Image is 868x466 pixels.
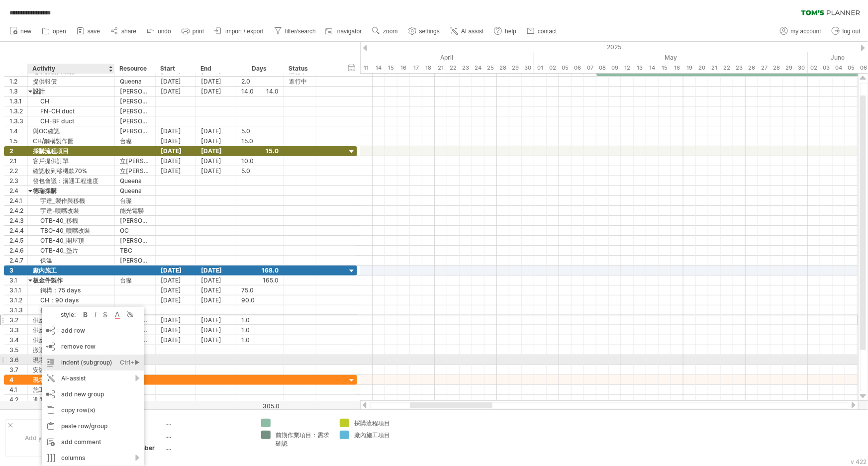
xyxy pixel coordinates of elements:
[33,196,109,205] div: 宇達_製作與移機
[370,25,400,38] a: zoom
[337,28,362,35] span: navigator
[241,136,279,146] div: 15.0
[721,63,733,73] div: Thursday, 22 May 2025
[42,323,144,339] div: add row
[33,106,109,116] div: FN-CH duct
[20,28,31,35] span: new
[33,136,109,146] div: CH/鋼構製作圖
[9,226,27,235] div: 2.4.4
[120,236,150,245] div: [PERSON_NAME]
[659,63,671,73] div: Thursday, 15 May 2025
[196,276,236,285] div: [DATE]
[422,63,435,73] div: Friday, 18 April 2025
[33,295,109,305] div: CH：90 days
[289,77,311,86] div: 進行中
[33,77,109,86] div: 提供報價
[120,156,150,166] div: 立[PERSON_NAME]/[PERSON_NAME]永
[120,246,150,255] div: TBC
[156,295,196,305] div: [DATE]
[572,63,584,73] div: Tuesday, 6 May 2025
[285,28,316,35] span: filter/search
[9,236,27,245] div: 2.4.5
[120,206,150,215] div: 能光電聯
[42,402,144,418] div: copy row(s)
[156,87,196,96] div: [DATE]
[820,63,833,73] div: Tuesday, 3 June 2025
[9,126,27,136] div: 1.4
[9,295,27,305] div: 3.1.2
[559,63,572,73] div: Monday, 5 May 2025
[53,28,66,35] span: open
[120,87,150,96] div: [PERSON_NAME]
[120,196,150,205] div: 台璨
[9,315,27,325] div: 3.2
[708,63,721,73] div: Wednesday, 21 May 2025
[160,64,190,74] div: Start
[241,87,279,96] div: 14.0
[9,176,27,186] div: 2.3
[156,156,196,166] div: [DATE]
[851,458,867,466] div: v 422
[120,276,150,285] div: 台璨
[144,25,174,38] a: undo
[158,28,171,35] span: undo
[33,156,109,166] div: 客戶提供訂單
[696,63,708,73] div: Tuesday, 20 May 2025
[9,106,27,116] div: 1.3.2
[9,166,27,176] div: 2.2
[584,63,596,73] div: Wednesday, 7 May 2025
[200,64,230,74] div: End
[621,63,634,73] div: Monday, 12 May 2025
[448,25,486,38] a: AI assist
[272,25,319,38] a: filter/search
[156,276,196,285] div: [DATE]
[33,176,109,186] div: 發包會議：溝通工程進度
[179,25,207,38] a: print
[771,63,783,73] div: Wednesday, 28 May 2025
[156,126,196,136] div: [DATE]
[120,166,150,176] div: 立[PERSON_NAME]/[PERSON_NAME]永
[196,166,236,176] div: [DATE]
[236,64,283,74] div: Days
[843,28,861,35] span: log out
[497,63,509,73] div: Monday, 28 April 2025
[42,355,144,371] div: indent (subgroup)
[241,77,279,86] div: 2.0
[383,28,397,35] span: zoom
[120,77,150,86] div: Queena
[9,335,27,345] div: 3.4
[472,63,484,73] div: Thursday, 24 April 2025
[5,419,98,457] div: Add your own logo
[33,116,109,126] div: CH-BF duct
[9,375,27,384] div: 4
[33,276,109,285] div: 板金件製作
[354,419,408,427] div: 採購流程項目
[447,63,460,73] div: Tuesday, 22 April 2025
[33,365,109,374] div: 安裝測試
[42,386,144,402] div: add new group
[241,126,279,136] div: 5.0
[156,136,196,146] div: [DATE]
[120,256,150,265] div: [PERSON_NAME]老闆
[196,146,236,156] div: [DATE]
[33,96,109,106] div: CH
[120,226,150,235] div: OC
[212,25,267,38] a: import / export
[241,315,279,325] div: 1.0
[524,25,560,38] a: contact
[61,343,96,350] span: remove row
[509,63,522,73] div: Tuesday, 29 April 2025
[9,345,27,355] div: 3.5
[397,63,410,73] div: Wednesday, 16 April 2025
[166,444,249,452] div: ....
[33,226,109,235] div: TBO-40_噴嘴改裝
[9,385,27,394] div: 4.1
[33,256,109,265] div: 保溫
[156,315,196,325] div: [DATE]
[9,266,27,275] div: 3
[46,311,81,318] div: style:
[9,196,27,205] div: 2.4.1
[196,87,236,96] div: [DATE]
[120,136,150,146] div: 台璨
[9,77,27,86] div: 1.2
